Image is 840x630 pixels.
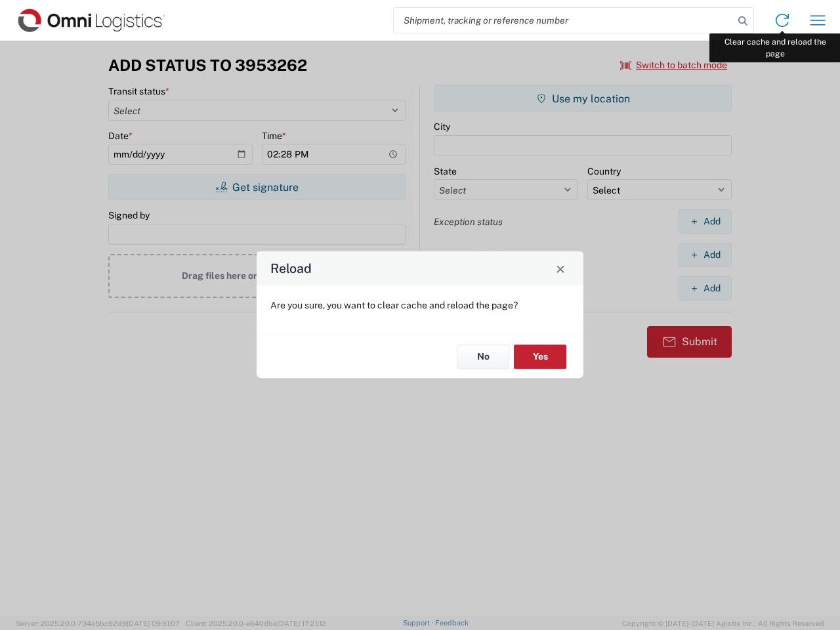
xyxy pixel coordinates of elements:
button: Close [551,259,570,278]
h4: Reload [270,259,312,278]
p: Are you sure, you want to clear cache and reload the page? [270,299,570,311]
input: Shipment, tracking or reference number [394,8,734,33]
button: Yes [514,345,566,369]
button: No [457,345,509,369]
